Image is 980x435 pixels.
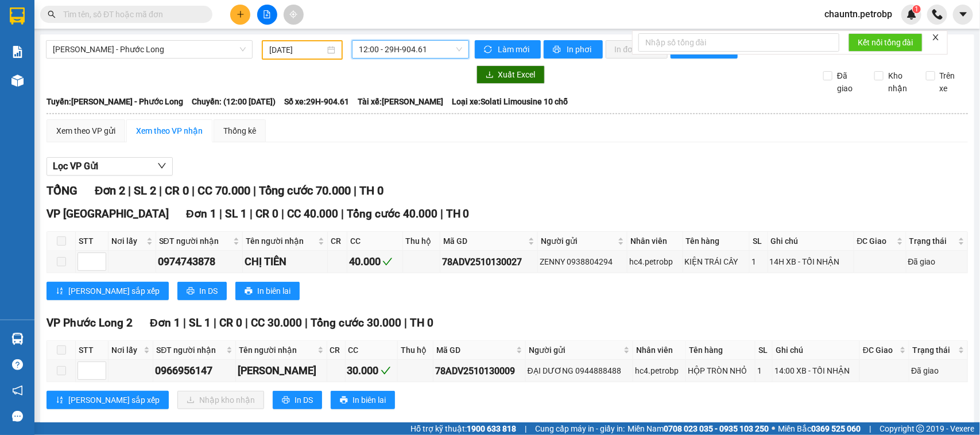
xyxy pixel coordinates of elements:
[155,363,234,379] div: 0966956147
[159,235,231,247] span: SĐT người nhận
[398,341,433,360] th: Thu hộ
[12,411,23,422] span: message
[281,207,284,220] span: |
[47,207,169,220] span: VP [GEOGRAPHIC_DATA]
[440,207,443,220] span: |
[159,184,162,197] span: |
[907,9,917,20] img: icon-new-feature
[10,7,25,25] img: logo-vxr
[433,360,526,382] td: 78ADV2510130009
[245,254,326,270] div: CHỊ TIÊN
[935,69,969,95] span: Trên xe
[638,33,839,52] input: Nhập số tổng đài
[284,95,349,108] span: Số xe: 29H-904.61
[525,422,526,435] span: |
[192,184,195,197] span: |
[953,5,973,25] button: caret-down
[436,344,514,356] span: Mã GD
[359,41,462,58] span: 12:00 - 29H-904.61
[403,232,440,251] th: Thu hộ
[11,333,24,345] img: warehouse-icon
[540,255,625,268] div: ZENNY 0938804294
[410,422,516,435] span: Hỗ trợ kỹ thuật:
[183,316,186,329] span: |
[11,75,24,87] img: warehouse-icon
[435,364,524,378] div: 78ADV2510130009
[111,235,144,247] span: Nơi lấy
[535,422,625,435] span: Cung cấp máy in - giấy in:
[63,8,199,21] input: Tìm tên, số ĐT hoặc mã đơn
[153,360,236,382] td: 0966956147
[53,159,98,173] span: Lọc VP Gửi
[958,9,969,20] span: caret-down
[250,207,253,220] span: |
[404,316,407,329] span: |
[916,425,924,433] span: copyright
[346,341,398,360] th: CC
[627,232,683,251] th: Nhân viên
[770,255,852,268] div: 14H XB - TỐI NHẬN
[253,184,256,197] span: |
[347,232,403,251] th: CC
[815,7,901,21] span: chauntn.petrobp
[239,344,315,356] span: Tên người nhận
[484,45,494,55] span: sync
[263,10,271,18] span: file-add
[257,5,277,25] button: file-add
[932,9,943,20] img: phone-icon
[158,254,241,270] div: 0974743878
[913,5,921,13] sup: 1
[311,316,401,329] span: Tổng cước 30.000
[884,69,917,95] span: Kho nhận
[912,344,955,356] span: Trạng thái
[541,235,615,247] span: Người gửi
[932,33,940,41] span: close
[47,97,183,106] b: Tuyến: [PERSON_NAME] - Phước Long
[230,5,250,25] button: plus
[199,285,218,297] span: In DS
[635,364,684,377] div: hc4.petrobp
[12,359,23,370] span: question-circle
[328,232,347,251] th: CR
[76,341,109,360] th: STT
[908,255,966,268] div: Đã giao
[757,364,770,377] div: 1
[498,43,532,56] span: Làm mới
[136,125,203,137] div: Xem theo VP nhận
[442,255,536,269] div: 78ADV2510130027
[68,285,160,297] span: [PERSON_NAME] sắp xếp
[629,255,681,268] div: hc4.petrobp
[47,157,173,176] button: Lọc VP Gửi
[750,232,768,251] th: SL
[156,344,224,356] span: SĐT người nhận
[156,251,243,273] td: 0974743878
[157,161,166,170] span: down
[235,282,300,300] button: printerIn biên lai
[177,391,264,409] button: downloadNhập kho nhận
[251,316,302,329] span: CC 30.000
[238,363,325,379] div: [PERSON_NAME]
[289,10,297,18] span: aim
[832,69,866,95] span: Đã giao
[165,184,189,197] span: CR 0
[381,366,391,376] span: check
[633,341,686,360] th: Nhân viên
[76,232,109,251] th: STT
[56,287,64,296] span: sort-ascending
[295,394,313,406] span: In DS
[287,207,338,220] span: CC 40.000
[47,184,78,197] span: TỔNG
[354,184,357,197] span: |
[498,68,536,81] span: Xuất Excel
[544,40,603,59] button: printerIn phơi
[284,5,304,25] button: aim
[443,235,526,247] span: Mã GD
[56,125,115,137] div: Xem theo VP gửi
[128,184,131,197] span: |
[47,316,133,329] span: VP Phước Long 2
[53,41,246,58] span: Hồ Chí Minh - Phước Long
[245,316,248,329] span: |
[863,344,897,356] span: ĐC Giao
[685,255,747,268] div: KIỆN TRÁI CÂY
[150,316,180,329] span: Đơn 1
